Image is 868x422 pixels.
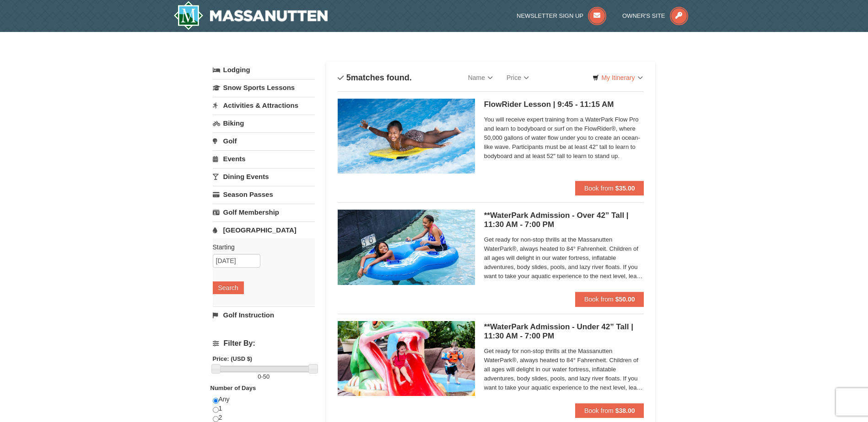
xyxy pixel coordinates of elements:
span: 50 [263,373,270,380]
a: Dining Events [213,168,315,185]
span: Book from [584,407,614,414]
img: 6619917-732-e1c471e4.jpg [338,321,475,396]
span: Owner's Site [622,12,665,19]
h4: matches found. [338,73,412,82]
a: Owner's Site [622,12,688,19]
a: Snow Sports Lessons [213,79,315,96]
strong: Number of Days [210,385,256,391]
a: Golf Membership [213,204,315,221]
button: Book from $38.00 [575,403,644,418]
a: Golf [213,132,315,149]
span: Newsletter Sign Up [517,12,583,19]
label: - [213,372,315,381]
span: 5 [346,73,351,82]
a: Activities & Attractions [213,97,315,114]
a: Price [500,69,536,87]
a: Newsletter Sign Up [517,12,606,19]
strong: $50.00 [615,295,635,303]
h5: **WaterPark Admission - Over 42” Tall | 11:30 AM - 7:00 PM [484,211,644,229]
span: Get ready for non-stop thrills at the Massanutten WaterPark®, always heated to 84° Fahrenheit. Ch... [484,347,644,392]
strong: Price: (USD $) [213,355,253,362]
img: 6619917-216-363963c7.jpg [338,99,475,174]
a: Season Passes [213,186,315,203]
span: Book from [584,185,614,192]
button: Search [213,281,244,294]
span: Get ready for non-stop thrills at the Massanutten WaterPark®, always heated to 84° Fahrenheit. Ch... [484,235,644,281]
button: Book from $35.00 [575,181,644,195]
a: Biking [213,115,315,132]
h5: **WaterPark Admission - Under 42” Tall | 11:30 AM - 7:00 PM [484,322,644,341]
img: 6619917-720-80b70c28.jpg [338,210,475,285]
a: Massanutten Resort [173,1,328,30]
h4: Filter By: [213,339,315,348]
label: Starting [213,243,308,252]
a: Events [213,150,315,167]
h5: FlowRider Lesson | 9:45 - 11:15 AM [484,100,644,109]
a: Lodging [213,62,315,78]
img: Massanutten Resort Logo [173,1,328,30]
a: Golf Instruction [213,306,315,323]
button: Book from $50.00 [575,292,644,306]
strong: $35.00 [615,185,635,192]
a: My Itinerary [587,71,648,84]
span: Book from [584,295,614,303]
span: 0 [258,373,261,380]
strong: $38.00 [615,407,635,414]
a: Name [461,69,500,87]
a: [GEOGRAPHIC_DATA] [213,222,315,238]
span: You will receive expert training from a WaterPark Flow Pro and learn to bodyboard or surf on the ... [484,115,644,161]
